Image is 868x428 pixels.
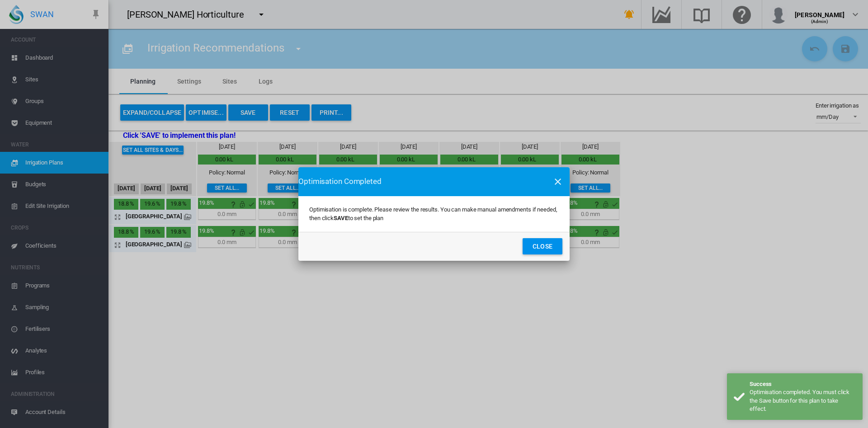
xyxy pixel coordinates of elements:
div: Success Optimisation completed. You must click the Save button for this plan to take effect. [727,373,863,420]
b: SAVE [334,215,348,221]
button: icon-close [549,173,567,191]
span: Optimisation Completed [298,176,382,187]
md-icon: icon-close [552,176,563,187]
div: Optimisation completed. You must click the Save button for this plan to take effect. [750,388,856,413]
button: Close [523,238,562,254]
md-dialog: Optimisation is ... [298,167,570,260]
p: Optimisation is complete. Please review the results. You can make manual amendments if needed, th... [309,206,559,222]
div: Success [750,380,856,388]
